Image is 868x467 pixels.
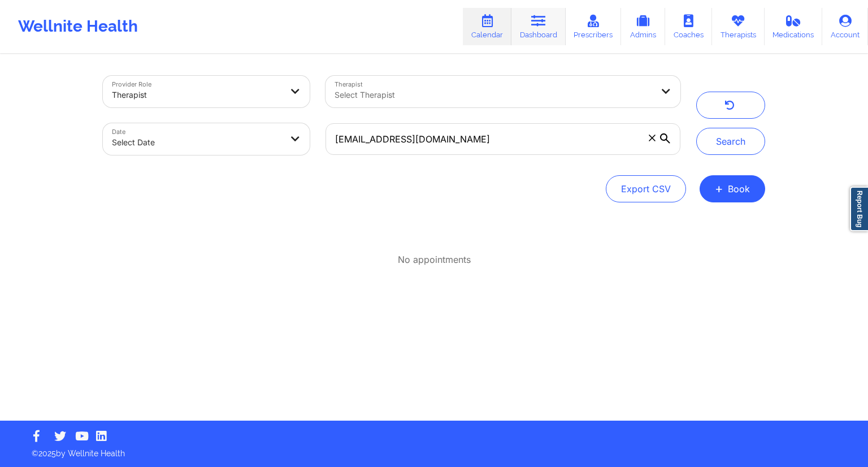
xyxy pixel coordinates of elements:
[463,8,511,45] a: Calendar
[700,175,765,202] button: +Book
[566,8,622,45] a: Prescribers
[850,187,868,231] a: Report Bug
[715,185,723,192] span: +
[822,8,868,45] a: Account
[511,8,566,45] a: Dashboard
[325,123,680,155] input: Search Appointments
[696,128,765,155] button: Search
[712,8,765,45] a: Therapists
[398,253,471,266] p: No appointments
[621,8,665,45] a: Admins
[112,130,281,155] div: Select Date
[765,8,823,45] a: Medications
[606,175,686,202] button: Export CSV
[665,8,712,45] a: Coaches
[112,83,281,107] div: Therapist
[24,440,844,459] p: © 2025 by Wellnite Health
